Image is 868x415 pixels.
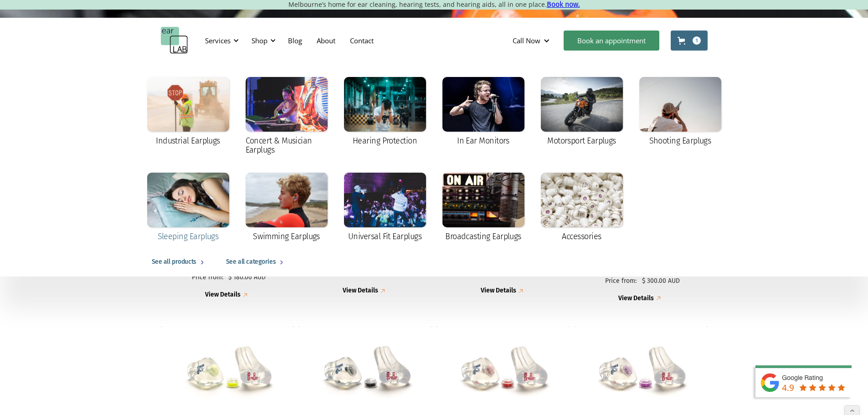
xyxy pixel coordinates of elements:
a: home [161,27,188,54]
a: Blog [281,27,309,54]
a: Universal Fit Earplugs [339,168,431,247]
a: Contact [343,27,381,54]
a: Hearing Protection [339,72,431,152]
a: Accessories [536,168,627,247]
a: Broadcasting Earplugs [438,168,529,247]
div: Sleeping Earplugs [158,232,219,241]
div: 1 [693,36,701,45]
div: View Details [618,295,654,302]
div: Hearing Protection [353,136,417,145]
div: Shop [246,27,278,54]
p: Price from: [189,274,226,282]
div: Swimming Earplugs [253,232,320,241]
a: See all products [143,247,217,277]
a: In Ear Monitors [438,72,529,152]
div: Motorsport Earplugs [547,136,616,145]
a: Open cart containing 1 items [671,31,708,51]
p: $ 300.00 AUD [642,277,680,285]
div: Accessories [562,232,601,241]
div: In Ear Monitors [457,136,509,145]
a: Concert & Musician Earplugs [241,72,332,161]
div: Shooting Earplugs [649,136,711,145]
a: Shooting Earplugs [635,72,726,152]
div: Services [205,36,231,45]
a: Motorsport Earplugs [536,72,627,152]
a: Book an appointment [564,31,659,51]
p: Price from: [602,277,640,285]
a: About [309,27,343,54]
div: Broadcasting Earplugs [445,232,521,241]
div: Concert & Musician Earplugs [246,136,328,154]
div: Services [200,27,241,54]
a: Swimming Earplugs [241,168,332,247]
div: Call Now [505,27,559,54]
p: $ 180.00 AUD [228,274,266,282]
a: Industrial Earplugs [143,72,234,152]
a: See all categories [217,247,296,277]
div: See all categories [226,256,276,267]
div: View Details [481,287,516,295]
div: Call Now [513,36,540,45]
div: Universal Fit Earplugs [348,232,421,241]
div: View Details [343,287,378,295]
div: View Details [205,291,241,299]
div: Industrial Earplugs [156,136,220,145]
div: Shop [252,36,267,45]
div: See all products [152,256,196,267]
a: Sleeping Earplugs [143,168,234,247]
